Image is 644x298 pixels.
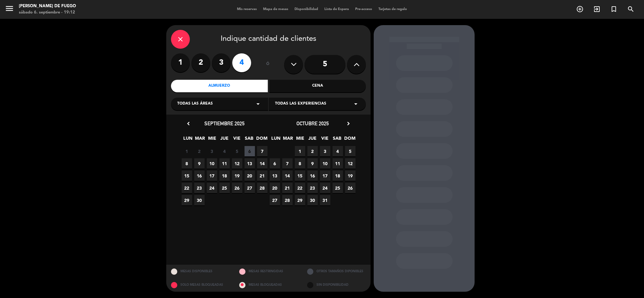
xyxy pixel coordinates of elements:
[207,183,217,193] span: 24
[185,120,192,127] i: chevron_left
[194,146,205,156] span: 2
[257,183,267,193] span: 28
[219,146,230,156] span: 4
[19,3,76,9] div: [PERSON_NAME] de Fuego
[295,146,305,156] span: 1
[5,4,14,13] i: menu
[257,146,267,156] span: 7
[352,8,375,11] span: Pre-acceso
[307,195,318,205] span: 30
[320,158,330,169] span: 10
[182,146,192,156] span: 1
[183,135,193,145] span: LUN
[207,158,217,169] span: 10
[219,158,230,169] span: 11
[320,195,330,205] span: 31
[593,5,601,13] i: exit_to_app
[194,171,205,181] span: 16
[295,183,305,193] span: 22
[333,171,343,181] span: 18
[295,195,305,205] span: 29
[245,146,255,156] span: 6
[333,158,343,169] span: 11
[234,8,260,11] span: Mis reservas
[260,8,291,11] span: Mapa de mesas
[333,183,343,193] span: 25
[302,265,371,278] div: OTROS TAMAÑOS DIPONIBLES
[219,135,230,145] span: JUE
[307,183,318,193] span: 23
[375,8,410,11] span: Tarjetas de regalo
[182,183,192,193] span: 22
[194,183,205,193] span: 23
[191,53,210,72] label: 2
[269,80,366,92] div: Cena
[232,146,242,156] span: 5
[345,146,355,156] span: 5
[232,135,242,145] span: VIE
[333,146,343,156] span: 4
[234,278,303,292] div: MESAS BLOQUEADAS
[576,5,584,13] i: add_circle_outline
[282,195,293,205] span: 28
[291,8,321,11] span: Disponibilidad
[307,171,318,181] span: 16
[352,100,360,108] i: arrow_drop_down
[256,135,267,145] span: DOM
[332,135,342,145] span: SAB
[194,158,205,169] span: 9
[204,120,245,127] span: septiembre 2025
[321,8,352,11] span: Lista de Espera
[282,183,293,193] span: 21
[166,278,234,292] div: SOLO MESAS BLOQUEADAS
[219,183,230,193] span: 25
[232,158,242,169] span: 12
[320,171,330,181] span: 17
[257,171,267,181] span: 21
[195,135,205,145] span: MAR
[307,158,318,169] span: 9
[232,53,251,72] label: 4
[177,35,184,43] i: close
[207,146,217,156] span: 3
[282,171,293,181] span: 14
[295,135,305,145] span: MIE
[245,183,255,193] span: 27
[234,265,303,278] div: MESAS RESTRINGIDAS
[295,171,305,181] span: 15
[166,265,234,278] div: MESAS DISPONIBLES
[295,158,305,169] span: 8
[207,171,217,181] span: 17
[275,101,326,107] span: Todas las experiencias
[345,158,355,169] span: 12
[254,100,262,108] i: arrow_drop_down
[345,171,355,181] span: 19
[5,4,14,15] button: menu
[171,80,268,92] div: Almuerzo
[245,158,255,169] span: 13
[271,135,281,145] span: LUN
[307,146,318,156] span: 2
[320,135,330,145] span: VIE
[320,146,330,156] span: 3
[257,53,278,75] div: ó
[307,135,318,145] span: JUE
[296,120,329,127] span: octubre 2025
[320,183,330,193] span: 24
[212,53,231,72] label: 3
[270,183,280,193] span: 20
[182,195,192,205] span: 29
[245,171,255,181] span: 20
[270,195,280,205] span: 27
[177,101,213,107] span: Todas las áreas
[345,120,352,127] i: chevron_right
[182,171,192,181] span: 15
[627,5,635,13] i: search
[194,195,205,205] span: 30
[270,158,280,169] span: 6
[232,183,242,193] span: 26
[207,135,217,145] span: MIE
[232,171,242,181] span: 19
[270,171,280,181] span: 13
[171,30,366,49] div: Indique cantidad de clientes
